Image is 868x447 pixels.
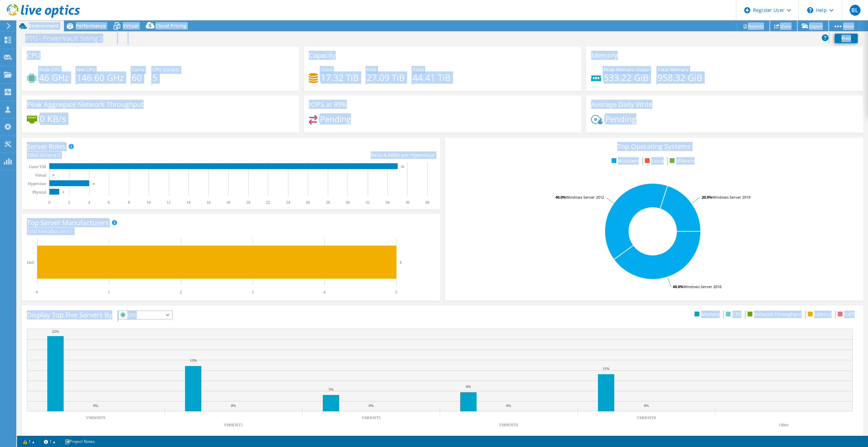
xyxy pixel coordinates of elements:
[231,151,435,159] div: Ratio: VMs per Hypervisor
[27,101,144,108] h3: Peak Aggregate Network Throughput
[231,403,236,408] text: 0%
[643,157,664,165] li: Linux
[68,200,70,205] text: 2
[226,200,230,205] text: 18
[657,74,702,81] h4: 958.32 GiB
[22,35,114,42] h1: PTG - PowerVault Sizing 2
[395,290,397,295] text: 5
[186,200,190,205] text: 14
[28,181,46,186] text: Hypervisor
[128,200,130,205] text: 8
[152,66,180,73] span: CPU Sockets
[152,74,180,81] h4: 5
[93,403,98,408] text: 0%
[93,182,95,185] text: 4
[604,74,650,81] h4: 533.22 GiB
[401,165,404,168] text: 35
[286,200,290,205] text: 24
[132,74,145,81] h4: 60
[591,52,618,59] h3: Memory
[702,195,712,200] tspan: 20.0%
[224,423,243,427] text: VMHOST1
[108,200,110,205] text: 6
[35,173,47,178] text: Virtual
[27,52,40,59] h3: CPU
[155,22,186,29] span: Cloud Pricing
[610,157,639,165] li: Windows
[668,157,695,165] li: VMware
[806,311,832,318] li: Latency
[76,22,106,29] span: Performance
[52,329,59,333] text: 22%
[367,66,377,73] span: Free
[346,200,350,205] text: 30
[779,423,788,427] text: Other
[266,200,270,205] text: 22
[591,101,652,108] h3: Average Daily Write
[88,200,90,205] text: 4
[605,113,636,125] span: Pending
[29,164,46,169] text: Guest VM
[604,66,650,73] span: Peak Memory Usage
[405,200,410,205] text: 36
[466,384,471,388] text: 6%
[27,151,231,159] div: Total Servers:
[306,200,310,205] text: 26
[77,74,124,81] h4: 146.60 GHz
[29,22,59,29] span: Environment
[637,415,656,420] text: VMHOST8
[362,415,381,420] text: VMHOST5
[86,415,105,420] text: VMHOST9
[323,290,325,295] text: 4
[366,200,370,205] text: 32
[108,290,110,295] text: 1
[566,195,604,200] tspan: Windows Server 2012
[369,403,374,408] text: 0%
[425,200,429,205] text: 38
[32,190,46,195] text: Physical
[321,66,332,73] span: Used
[36,290,38,295] text: 0
[400,260,402,264] text: 5
[48,200,50,205] text: 0
[27,219,109,227] h3: Top Server Manufacturers
[309,52,336,59] h3: Capacity
[60,437,100,446] a: Project Notes
[58,152,61,158] span: 5
[555,195,566,200] tspan: 40.0%
[413,74,451,81] h4: 44.41 TiB
[63,191,64,194] text: 1
[724,311,741,318] li: CPU
[797,21,828,31] a: Export
[603,366,610,370] text: 11%
[683,284,721,289] tspan: Windows Server 2016
[367,74,405,81] h4: 27.09 TiB
[27,260,34,265] text: Dell
[450,143,858,150] h3: Top Operating Systems
[737,21,769,31] a: Reports
[835,34,858,43] a: Print
[746,311,802,318] li: Network Throughput
[70,228,73,234] span: 1
[693,311,720,318] li: Memory
[321,74,359,81] h4: 17.32 TiB
[39,437,60,446] a: 1
[807,7,813,13] svg: \n
[39,74,69,81] h4: 46 GHz
[119,311,164,319] span: CPU
[147,200,151,205] text: 10
[18,437,39,446] a: 1
[27,228,435,235] h4: Total Manufacturers:
[53,173,54,177] text: 0
[385,200,389,205] text: 34
[309,101,347,108] h3: IOPS at 95%
[252,290,254,295] text: 3
[657,66,689,73] span: Total Memory
[499,423,518,427] text: VMHOST6
[206,200,211,205] text: 16
[413,66,424,73] span: Total
[167,200,171,205] text: 12
[190,358,197,362] text: 13%
[329,387,334,391] text: 5%
[132,66,145,73] span: Cores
